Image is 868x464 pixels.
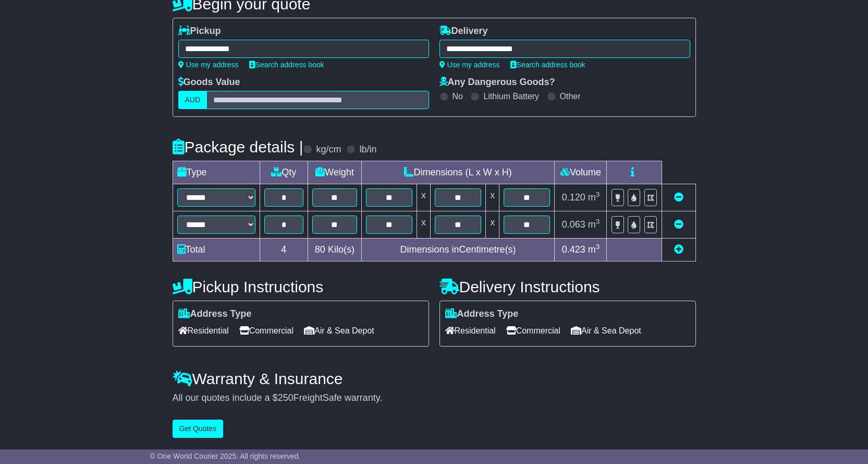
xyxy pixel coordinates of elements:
[674,219,683,230] a: Remove this item
[560,91,581,101] label: Other
[278,392,294,403] span: 250
[173,278,429,295] h4: Pickup Instructions
[173,239,260,261] td: Total
[439,77,555,88] label: Any Dangerous Goods?
[439,61,500,69] a: Use my address
[316,144,341,156] label: kg/cm
[178,26,221,37] label: Pickup
[555,161,607,184] td: Volume
[260,239,308,261] td: 4
[571,323,641,339] span: Air & Sea Depot
[178,61,239,69] a: Use my address
[510,61,585,69] a: Search address book
[417,211,430,239] td: x
[417,184,430,211] td: x
[674,244,683,255] a: Add new item
[308,161,362,184] td: Weight
[674,192,683,203] a: Remove this item
[178,91,207,109] label: AUD
[361,161,555,184] td: Dimensions (L x W x H)
[588,244,600,255] span: m
[588,219,600,230] span: m
[486,184,499,211] td: x
[486,211,499,239] td: x
[359,144,376,156] label: lb/in
[249,61,324,69] a: Search address book
[260,161,308,184] td: Qty
[308,239,362,261] td: Kilo(s)
[173,138,303,156] h4: Package details |
[445,308,519,320] label: Address Type
[562,244,585,255] span: 0.423
[173,392,696,404] div: All our quotes include a $ FreightSafe warranty.
[453,91,463,101] label: No
[150,452,301,460] span: © One World Courier 2025. All rights reserved.
[596,218,600,225] sup: 3
[173,420,224,438] button: Get Quotes
[596,243,600,251] sup: 3
[439,278,696,295] h4: Delivery Instructions
[361,239,555,261] td: Dimensions in Centimetre(s)
[173,370,696,387] h4: Warranty & Insurance
[315,244,325,255] span: 80
[562,219,585,230] span: 0.063
[178,77,240,88] label: Goods Value
[596,191,600,198] sup: 3
[588,192,600,203] span: m
[178,308,252,320] label: Address Type
[445,323,496,339] span: Residential
[239,323,294,339] span: Commercial
[304,323,374,339] span: Air & Sea Depot
[178,323,229,339] span: Residential
[506,323,560,339] span: Commercial
[562,192,585,203] span: 0.120
[173,161,260,184] td: Type
[439,26,488,37] label: Delivery
[483,91,539,101] label: Lithium Battery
